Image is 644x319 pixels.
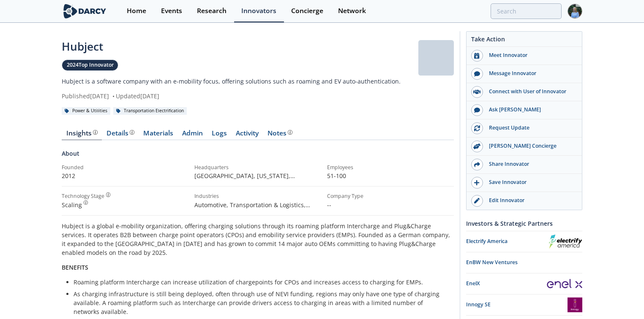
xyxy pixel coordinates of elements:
div: Concierge [291,8,323,14]
div: EnBW New Ventures [466,259,582,266]
img: logo-wide.svg [62,4,108,19]
div: Investors & Strategic Partners [466,216,582,231]
div: [PERSON_NAME] Concierge [483,142,578,150]
li: Roaming platform Intercharge can increase utilization of chargepoints for CPOs and increases acce... [74,278,448,287]
div: Research [197,8,226,14]
button: Save Innovator [467,174,582,192]
a: Notes [263,130,297,140]
a: Logs [207,130,231,140]
div: Transportation Electrification [113,107,187,115]
span: Automotive, Transportation & Logistics, Power & Utilities [194,201,310,218]
div: Employees [327,164,454,171]
a: Electrify America Electrify America [466,234,582,249]
a: Activity [231,130,263,140]
div: Take Action [467,35,582,47]
a: Details [102,130,139,140]
a: 2024Top Innovator [62,59,118,71]
img: Profile [568,4,582,19]
div: Home [127,8,146,14]
div: Notes [267,130,292,137]
img: information.svg [84,200,88,205]
span: • [111,92,116,100]
div: Request Update [483,124,578,132]
div: Details [106,130,134,137]
div: Message Innovator [483,70,578,77]
div: Ask [PERSON_NAME] [483,106,578,114]
div: Company Type [327,192,454,200]
img: information.svg [130,130,134,135]
p: [GEOGRAPHIC_DATA], [US_STATE] , [GEOGRAPHIC_DATA] [194,171,321,180]
div: Share Innovator [483,160,578,168]
div: Events [161,8,182,14]
div: Innovators [241,8,276,14]
img: information.svg [93,130,98,135]
div: Meet Innovator [483,51,578,59]
div: Industries [194,192,321,200]
p: Hubject is a software company with an e-mobility focus, offering solutions such as roaming and EV... [62,77,418,86]
a: EnBW New Ventures [466,255,582,270]
div: Innogy SE [466,301,568,308]
p: 51-100 [327,171,454,180]
p: 2012 [62,171,188,180]
div: Published [DATE] Updated [DATE] [62,92,418,100]
div: Insights [66,130,98,137]
div: Connect with User of Innovator [483,88,578,95]
p: Hubject is a global e-mobility organization, offering charging solutions through its roaming plat... [62,222,454,257]
div: Save Innovator [483,178,578,186]
a: Innogy SE Innogy SE [466,297,582,312]
img: Electrify America [548,234,582,249]
div: Technology Stage [62,192,104,200]
strong: BENEFITS [62,263,88,271]
div: Electrify America [466,238,548,245]
div: Headquarters [194,164,321,171]
a: Admin [177,130,207,140]
img: EnelX [547,279,582,288]
div: Scaling [62,200,188,209]
li: As charging infrastructure is still being deployed, often through use of NEVI funding, regions ma... [74,289,448,316]
div: EnelX [466,280,547,287]
img: information.svg [288,130,292,135]
a: EnelX EnelX [466,276,582,291]
div: Power & Utilities [62,107,110,115]
div: Edit Innovator [483,197,578,204]
div: Network [338,8,366,14]
a: Materials [139,130,177,140]
a: Edit Innovator [467,192,582,210]
input: Advanced Search [491,3,562,19]
div: Hubject [62,38,418,55]
img: information.svg [106,192,111,197]
p: -- [327,200,454,209]
div: About [62,149,454,164]
a: Insights [62,130,102,140]
img: Innogy SE [568,297,582,312]
div: Founded [62,164,188,171]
